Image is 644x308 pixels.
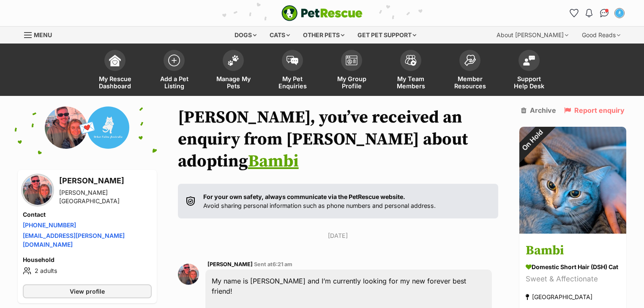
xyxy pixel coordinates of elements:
[281,5,363,21] img: logo-e224e6f780fb5917bec1dbf3a21bbac754714ae5b6737aabdf751b685950b380.svg
[23,175,52,205] img: Lauren Earp profile pic
[23,266,152,276] li: 2 adults
[526,274,620,285] div: Sweet & Affectionate
[287,56,298,65] img: pet-enquiries-icon-7e3ad2cf08bfb03b45e93fb7055b45f3efa6380592205ae92323e6603595dc1f.svg
[464,55,476,66] img: member-resources-icon-8e73f808a243e03378d46382f2149f9095a855e16c252ad45f914b54edf8863c.svg
[229,27,262,44] div: Dogs
[567,6,626,20] ul: Account quick links
[23,210,152,219] h4: Contact
[491,27,574,44] div: About [PERSON_NAME]
[23,232,125,248] a: [EMAIL_ADDRESS][PERSON_NAME][DOMAIN_NAME]
[392,75,430,90] span: My Team Members
[526,292,592,303] div: [GEOGRAPHIC_DATA]
[451,75,489,90] span: Member Resources
[145,46,204,96] a: Add a Pet Listing
[297,27,350,44] div: Other pets
[85,46,145,96] a: My Rescue Dashboard
[263,46,322,96] a: My Pet Enquiries
[523,55,535,65] img: help-desk-icon-fdf02630f3aa405de69fd3d07c3f3aa587a6932b1a1747fa1d2bba05be0121f9.svg
[207,261,253,267] span: [PERSON_NAME]
[576,27,626,44] div: Good Reads
[586,9,592,17] img: notifications-46538b983faf8c2785f20acdc204bb7945ddae34d4c08c2a6579f10ce5e182be.svg
[23,221,76,229] a: [PHONE_NUMBER]
[155,75,193,90] span: Add a Pet Listing
[615,9,624,17] img: Daniel Lewis profile pic
[203,192,436,210] p: Avoid sharing personal information such as phone numbers and personal address.
[109,55,121,66] img: dashboard-icon-eb2f2d2d3e046f16d808141f083e7271f6b2e854fb5c12c21221c1fb7104beca.svg
[273,261,292,267] span: 6:21 am
[510,75,548,90] span: Support Help Desk
[59,175,152,187] h3: [PERSON_NAME]
[600,9,609,17] img: chat-41dd97257d64d25036548639549fe6c8038ab92f7586957e7f3b1b290dea8141.svg
[499,46,559,96] a: Support Help Desk
[178,231,498,240] p: [DATE]
[204,46,263,96] a: Manage My Pets
[346,55,357,65] img: group-profile-icon-3fa3cf56718a62981997c0bc7e787c4b2cf8bcc04b72c1350f741eb67cf2f40e.svg
[96,75,134,90] span: My Rescue Dashboard
[45,106,87,149] img: Lauren Earp profile pic
[381,46,440,96] a: My Team Members
[24,27,58,42] a: Menu
[59,188,152,205] div: [PERSON_NAME][GEOGRAPHIC_DATA]
[582,6,596,20] button: Notifications
[405,55,417,66] img: team-members-icon-5396bd8760b3fe7c0b43da4ab00e1e3bb1a5d9ba89233759b79545d2d3fc5d0d.svg
[352,27,422,44] div: Get pet support
[564,106,625,114] a: Report enquiry
[214,75,252,90] span: Manage My Pets
[87,106,129,149] img: Urban Feline Australia profile pic
[519,127,626,234] img: Bambi
[281,5,363,21] a: PetRescue
[23,256,152,264] h4: Household
[168,55,180,66] img: add-pet-listing-icon-0afa8454b4691262ce3f59096e99ab1cd57d4a30225e0717b998d2c9b9846f56.svg
[78,119,97,137] span: 💌
[526,242,620,261] h3: Bambi
[34,31,52,38] span: Menu
[227,55,239,66] img: manage-my-pets-icon-02211641906a0b7f246fdf0571729dbe1e7629f14944591b6c1af311fb30b64b.svg
[509,116,557,164] div: On Hold
[519,227,626,235] a: On Hold
[70,287,105,296] span: View profile
[521,106,556,114] a: Archive
[264,27,296,44] div: Cats
[248,151,299,172] a: Bambi
[567,6,581,20] a: Favourites
[440,46,499,96] a: Member Resources
[178,106,498,172] h1: [PERSON_NAME], you’ve received an enquiry from [PERSON_NAME] about adopting
[254,261,292,267] span: Sent at
[613,6,626,20] button: My account
[526,263,620,272] div: Domestic Short Hair (DSH) Cat
[203,193,405,200] strong: For your own safety, always communicate via the PetRescue website.
[322,46,381,96] a: My Group Profile
[273,75,311,90] span: My Pet Enquiries
[598,6,611,20] a: Conversations
[178,264,199,285] img: Lauren Earp profile pic
[333,75,371,90] span: My Group Profile
[23,284,152,298] a: View profile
